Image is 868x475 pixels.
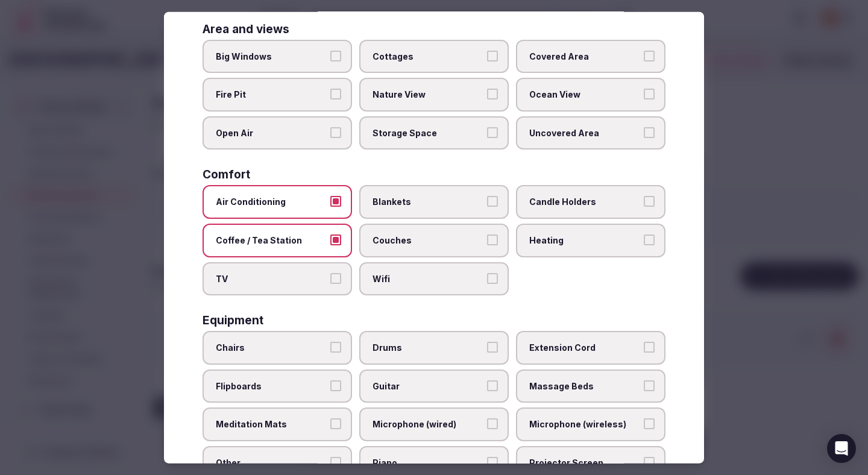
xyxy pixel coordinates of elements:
span: Storage Space [373,127,483,139]
span: Wifi [373,272,483,285]
button: Uncovered Area [644,127,655,137]
span: Air Conditioning [216,196,327,208]
span: Fire Pit [216,89,327,101]
button: Massage Beds [644,380,655,391]
h3: Comfort [203,169,250,180]
button: Coffee / Tea Station [330,234,341,245]
span: Candle Holders [529,196,640,208]
span: Other [216,457,327,469]
button: TV [330,272,341,283]
span: Microphone (wired) [373,418,483,430]
h3: Equipment [203,315,263,326]
span: Flipboards [216,380,327,392]
button: Chairs [330,342,341,353]
button: Guitar [487,380,498,391]
span: Microphone (wireless) [529,418,640,430]
button: Projector Screen [644,457,655,468]
button: Fire Pit [330,89,341,99]
button: Ocean View [644,89,655,99]
button: Wifi [487,272,498,283]
span: TV [216,272,327,285]
span: Massage Beds [529,380,640,392]
button: Open Air [330,127,341,137]
span: Heating [529,234,640,247]
button: Candle Holders [644,196,655,207]
span: Open Air [216,127,327,139]
button: Flipboards [330,380,341,391]
span: Big Windows [216,50,327,62]
button: Other [330,457,341,468]
button: Covered Area [644,50,655,61]
h3: Area and views [203,23,289,34]
span: Nature View [373,89,483,101]
button: Meditation Mats [330,418,341,429]
button: Microphone (wired) [487,418,498,429]
button: Microphone (wireless) [644,418,655,429]
span: Chairs [216,342,327,354]
button: Blankets [487,196,498,207]
span: Extension Cord [529,342,640,354]
button: Cottages [487,50,498,61]
span: Guitar [373,380,483,392]
button: Storage Space [487,127,498,137]
span: Projector Screen [529,457,640,469]
span: Couches [373,234,483,247]
span: Ocean View [529,89,640,101]
span: Meditation Mats [216,418,327,430]
span: Blankets [373,196,483,208]
span: Uncovered Area [529,127,640,139]
span: Coffee / Tea Station [216,234,327,247]
span: Piano [373,457,483,469]
button: Drums [487,342,498,353]
button: Big Windows [330,50,341,61]
button: Heating [644,234,655,245]
span: Drums [373,342,483,354]
button: Couches [487,234,498,245]
button: Air Conditioning [330,196,341,207]
button: Extension Cord [644,342,655,353]
span: Cottages [373,50,483,62]
button: Nature View [487,89,498,99]
span: Covered Area [529,50,640,62]
button: Piano [487,457,498,468]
